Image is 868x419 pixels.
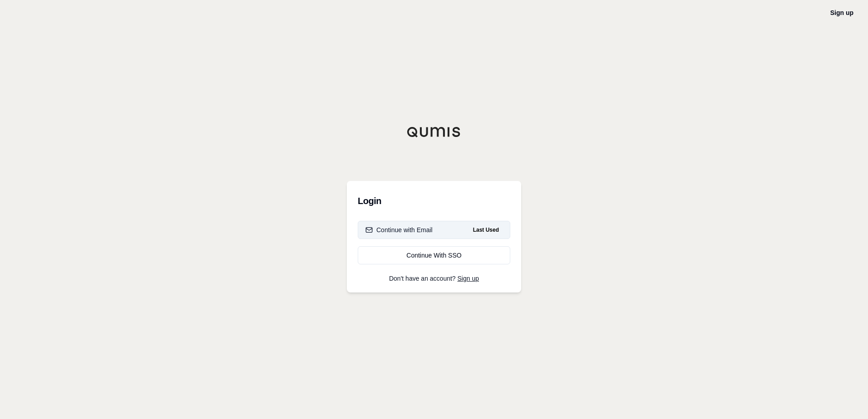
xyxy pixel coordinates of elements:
[365,251,503,260] div: Continue With SSO
[358,275,510,282] p: Don't have an account?
[358,192,510,210] h3: Login
[407,127,461,137] img: Qumis
[358,221,510,239] button: Continue with EmailLast Used
[358,246,510,264] a: Continue With SSO
[469,224,503,235] span: Last Used
[458,275,479,282] a: Sign up
[830,9,853,16] a: Sign up
[365,225,433,234] div: Continue with Email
